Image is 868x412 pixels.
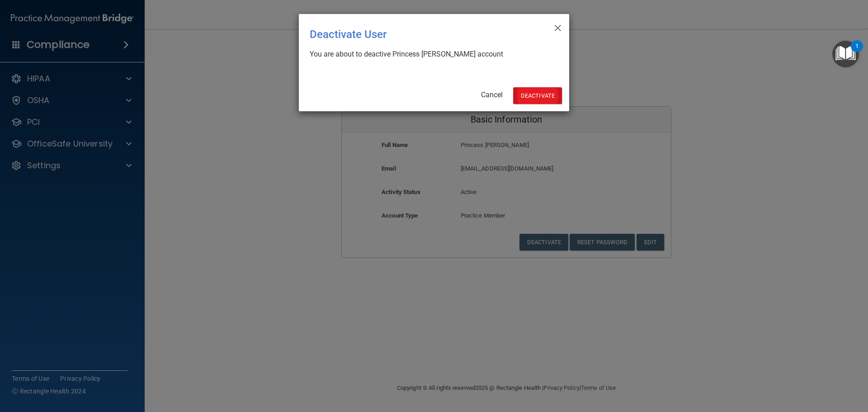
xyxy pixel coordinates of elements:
[554,18,562,36] span: ×
[855,46,859,58] div: 1
[513,87,562,104] button: Deactivate
[832,41,859,67] button: Open Resource Center, 1 new notification
[310,21,521,47] div: Deactivate User
[481,90,503,99] a: Cancel
[310,49,551,59] div: You are about to deactive Princess [PERSON_NAME] account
